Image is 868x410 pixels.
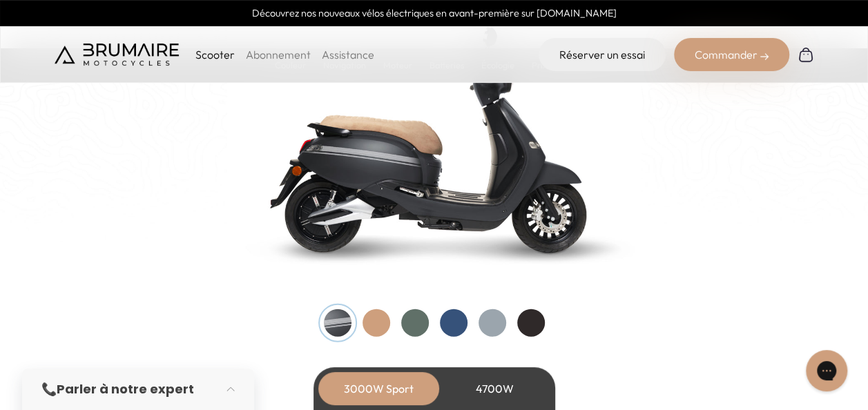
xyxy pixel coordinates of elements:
p: Scooter [195,46,235,63]
img: Panier [798,46,814,63]
div: 4700W [440,372,550,405]
img: right-arrow-2.png [760,52,769,61]
a: Réserver un essai [539,38,666,71]
div: 3000W Sport [324,372,434,405]
a: Abonnement [246,48,311,61]
div: Commander [674,38,789,71]
a: Assistance [322,48,374,61]
img: Brumaire Motocycles [55,43,179,66]
iframe: Gorgias live chat messenger [799,345,854,396]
